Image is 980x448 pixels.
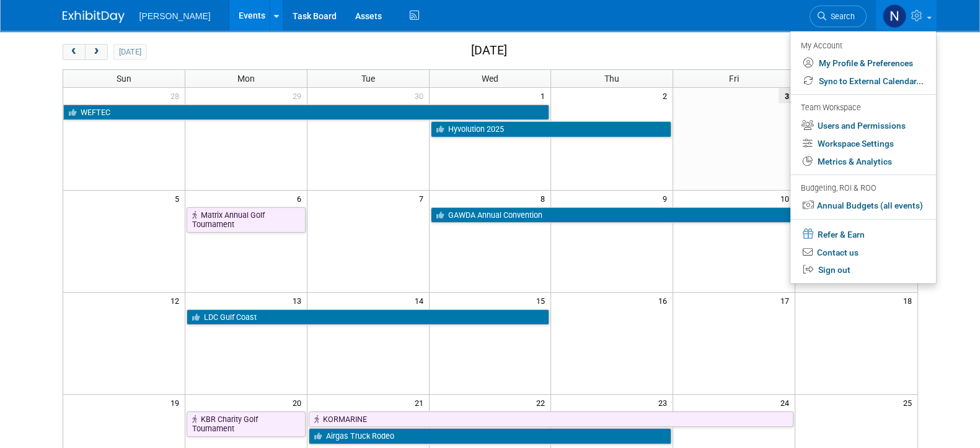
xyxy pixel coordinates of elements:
[291,88,307,103] span: 29
[187,411,306,437] a: KBR Charity Golf Tournament
[790,135,936,153] a: Workspace Settings
[482,74,498,84] span: Wed
[309,428,672,444] a: Airgas Truck Rodeo
[810,6,867,27] a: Search
[790,72,936,90] a: Sync to External Calendar...
[604,74,619,84] span: Thu
[661,191,673,206] span: 9
[661,88,673,103] span: 2
[291,293,307,308] span: 13
[309,411,793,428] a: KORMARINE
[413,395,429,410] span: 21
[187,207,306,233] a: Matrix Annual Golf Tournament
[826,12,855,21] span: Search
[657,395,673,410] span: 23
[63,44,86,60] button: prev
[431,121,672,137] a: Hyvolution 2025
[790,225,936,244] a: Refer & Earn
[187,309,550,325] a: LDC Gulf Coast
[790,54,936,72] a: My Profile & Preferences
[63,105,550,121] a: WEFTEC
[85,44,108,60] button: next
[790,197,936,215] a: Annual Budgets (all events)
[535,395,550,410] span: 22
[790,153,936,171] a: Metrics & Analytics
[790,261,936,279] a: Sign out
[902,395,917,410] span: 25
[539,191,550,206] span: 8
[113,44,146,60] button: [DATE]
[169,293,185,308] span: 12
[169,88,185,103] span: 28
[361,74,375,84] span: Tue
[169,395,185,410] span: 19
[801,101,924,115] div: Team Workspace
[779,293,795,308] span: 17
[117,74,131,84] span: Sun
[801,182,924,195] div: Budgeting, ROI & ROO
[535,293,550,308] span: 15
[296,191,307,206] span: 6
[413,293,429,308] span: 14
[291,395,307,410] span: 20
[63,11,125,23] img: ExhibitDay
[779,88,795,103] span: 3
[413,88,429,103] span: 30
[779,191,795,206] span: 10
[790,117,936,135] a: Users and Permissions
[779,395,795,410] span: 24
[237,74,255,84] span: Mon
[729,74,739,84] span: Fri
[539,88,550,103] span: 1
[790,244,936,262] a: Contact us
[418,191,429,206] span: 7
[801,38,924,53] div: My Account
[431,207,916,223] a: GAWDA Annual Convention
[139,11,211,21] span: [PERSON_NAME]
[657,293,673,308] span: 16
[471,44,507,58] h2: [DATE]
[174,191,185,206] span: 5
[883,4,906,28] img: Nicole Williamson
[902,293,917,308] span: 18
